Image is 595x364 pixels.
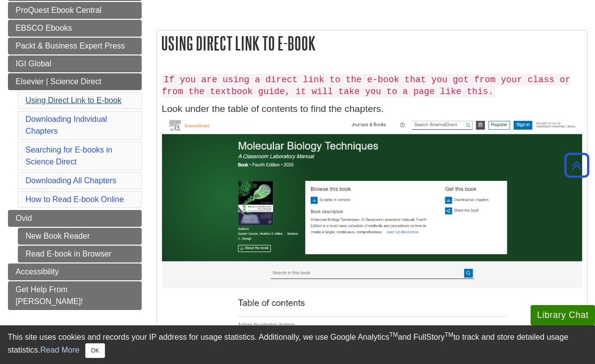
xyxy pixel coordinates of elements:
[16,214,32,222] span: Ovid
[8,38,142,54] a: Packt & Business Expert Press
[16,24,72,32] span: EBSCO Ebooks
[16,42,125,50] span: Packt & Business Expert Press
[8,2,142,19] a: ProQuest Ebook Central
[162,74,571,98] code: If you are using a direct link to the e-book that you got from your class or from the textbook gu...
[26,115,108,135] a: Downloading Individual Chapters
[26,96,122,104] a: Using Direct Link to E-book
[157,30,587,56] h2: Using Direct Link to E-book
[389,331,398,338] sup: TM
[8,210,142,227] a: Ovid
[531,305,595,325] button: Library Chat
[16,267,59,276] span: Accessibility
[8,263,142,280] a: Accessibility
[26,146,112,166] a: Searching for E-books in Science Direct
[16,285,83,306] span: Get Help From [PERSON_NAME]!
[16,77,102,86] span: Elsevier | Science Direct
[40,346,79,354] a: Read More
[16,6,102,14] span: ProQuest Ebook Central
[561,158,593,172] a: Back to Top
[16,59,52,68] span: IGI Global
[18,228,142,245] a: New Book Reader
[26,176,116,185] a: Downloading All Chapters
[8,73,142,90] a: Elsevier | Science Direct
[18,246,142,262] a: Read E-book in Browser
[26,195,124,204] a: How to Read E-book Online
[445,331,453,338] sup: TM
[8,331,588,358] div: This site uses cookies and records your IP address for usage statistics. Additionally, we use Goo...
[8,281,142,310] a: Get Help From [PERSON_NAME]!
[8,20,142,37] a: EBSCO Ebooks
[8,55,142,72] a: IGI Global
[85,343,105,358] button: Close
